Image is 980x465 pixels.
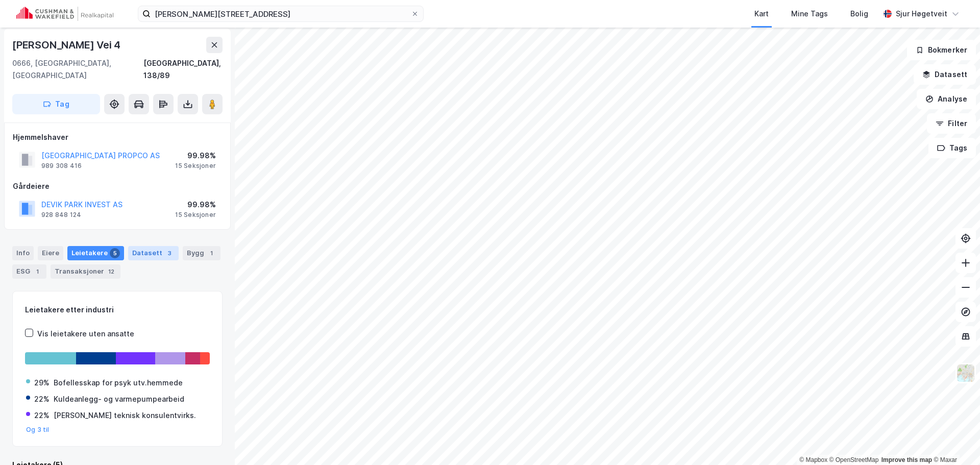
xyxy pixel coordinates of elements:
img: cushman-wakefield-realkapital-logo.202ea83816669bd177139c58696a8fa1.svg [16,7,113,21]
img: Z [956,363,975,383]
button: Tags [928,138,976,158]
div: 22% [34,409,50,422]
div: Transaksjoner [51,264,120,279]
a: Mapbox [799,456,827,463]
div: Sjur Høgetveit [896,8,947,20]
div: 5 [110,248,120,258]
div: Leietakere [67,246,124,260]
button: Analyse [917,89,976,109]
div: Vis leietakere uten ansatte [37,328,134,340]
div: 29% [34,377,50,389]
div: 15 Seksjoner [175,211,216,219]
button: Bokmerker [907,40,976,60]
div: Leietakere etter industri [25,304,210,316]
div: 12 [106,266,116,277]
div: 22% [34,393,50,405]
div: Bolig [850,8,868,20]
div: [PERSON_NAME] Vei 4 [12,37,122,53]
div: 99.98% [175,150,216,162]
div: ESG [12,264,46,279]
input: Søk på adresse, matrikkel, gårdeiere, leietakere eller personer [151,6,411,21]
div: 989 308 416 [41,162,82,170]
iframe: Chat Widget [929,416,980,465]
div: 99.98% [175,199,216,211]
a: Improve this map [881,456,932,463]
div: Hjemmelshaver [13,131,222,143]
button: Datasett [914,64,976,85]
div: Kart [754,8,769,20]
button: Tag [12,94,100,114]
div: 928 848 124 [41,211,81,219]
div: [GEOGRAPHIC_DATA], 138/89 [143,57,223,82]
div: 1 [32,266,42,277]
button: Og 3 til [26,426,50,434]
div: Mine Tags [791,8,828,20]
div: Eiere [38,246,63,260]
div: 0666, [GEOGRAPHIC_DATA], [GEOGRAPHIC_DATA] [12,57,143,82]
div: Info [12,246,34,260]
a: OpenStreetMap [829,456,879,463]
div: Kontrollprogram for chat [929,416,980,465]
div: Datasett [128,246,179,260]
div: Kuldeanlegg- og varmepumpearbeid [54,393,184,405]
div: 15 Seksjoner [175,162,216,170]
div: [PERSON_NAME] teknisk konsulentvirks. [54,409,196,422]
div: 1 [206,248,216,258]
div: Bofellesskap for psyk utv.hemmede [54,377,183,389]
button: Filter [927,113,976,134]
div: Gårdeiere [13,180,222,192]
div: Bygg [183,246,220,260]
div: 3 [164,248,175,258]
